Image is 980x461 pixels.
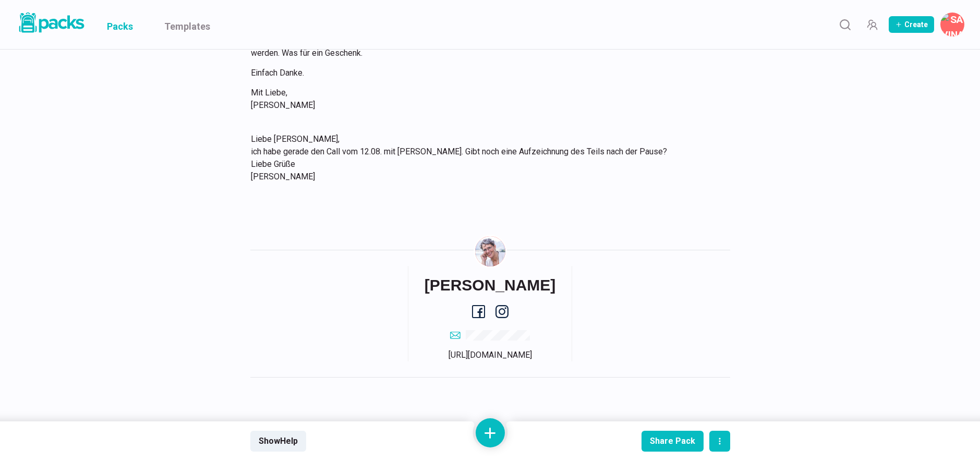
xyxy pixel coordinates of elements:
a: facebook [472,305,485,318]
img: Packs logo [16,10,86,35]
p: Liebe [PERSON_NAME], ich habe gerade den Call vom 12.08. mit [PERSON_NAME]. Gibt noch eine Aufzei... [251,133,717,183]
button: actions [709,431,730,452]
img: Savina Tilmann [475,236,505,266]
a: [URL][DOMAIN_NAME] [449,350,532,360]
button: Manage Team Invites [862,14,882,35]
a: email [450,329,530,341]
p: Mit Liebe, [PERSON_NAME] [251,87,717,112]
button: Search [834,14,855,35]
button: ShowHelp [250,431,306,452]
button: Savina Tilmann [940,13,964,37]
a: Packs logo [16,10,86,39]
div: Share Pack [650,436,695,446]
h6: [PERSON_NAME] [425,276,556,295]
a: instagram [495,305,509,318]
button: Share Pack [642,431,704,452]
button: Create Pack [889,16,934,33]
p: Einfach Danke. [251,67,717,79]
